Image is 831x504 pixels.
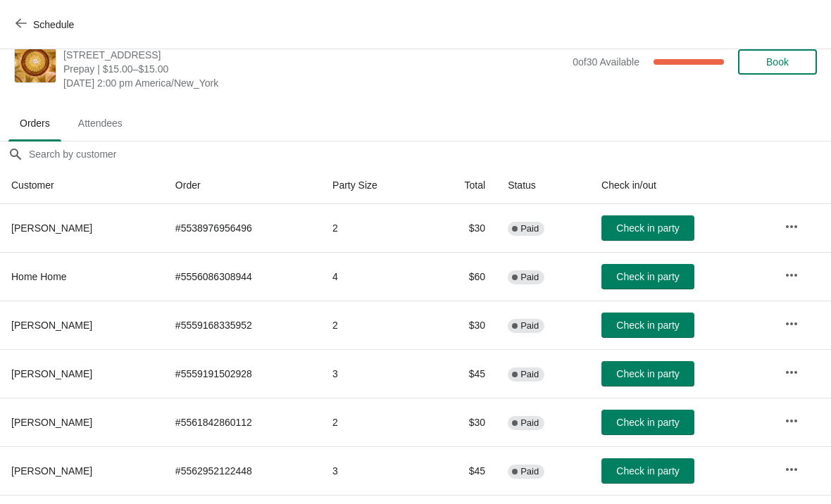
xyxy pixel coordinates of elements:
td: $45 [428,349,496,398]
span: Attendees [67,111,134,136]
td: # 5559191502928 [164,349,321,398]
td: # 5562952122448 [164,446,321,495]
span: Book [766,56,789,68]
button: Check in party [601,264,694,289]
span: 0 of 30 Available [573,56,639,68]
button: Check in party [601,313,694,338]
th: Status [496,167,590,204]
th: Check in/out [590,167,773,204]
span: [PERSON_NAME] [11,368,92,379]
td: 3 [321,349,428,398]
span: [PERSON_NAME] [11,465,92,477]
td: 2 [321,301,428,349]
th: Total [428,167,496,204]
td: $30 [428,204,496,252]
td: # 5538976956496 [164,204,321,252]
span: [PERSON_NAME] [11,222,92,234]
span: Check in party [616,222,679,234]
span: Check in party [616,417,679,428]
span: Paid [520,223,539,234]
span: Paid [520,417,539,429]
span: Check in party [616,368,679,379]
input: Search by customer [28,141,831,167]
td: # 5559168335952 [164,301,321,349]
span: Home Home [11,271,67,282]
span: Check in party [616,320,679,331]
td: 2 [321,398,428,446]
td: 4 [321,252,428,301]
th: Order [164,167,321,204]
span: [PERSON_NAME] [11,320,92,331]
span: Paid [520,272,539,283]
td: # 5561842860112 [164,398,321,446]
span: Paid [520,369,539,380]
button: Book [738,49,817,75]
button: Check in party [601,215,694,241]
td: 3 [321,446,428,495]
span: Check in party [616,465,679,477]
span: Paid [520,466,539,477]
button: Check in party [601,410,694,435]
button: Check in party [601,458,694,484]
img: Summer Flagler College Historic Tour [15,42,56,82]
span: Check in party [616,271,679,282]
button: Schedule [7,12,85,37]
span: [STREET_ADDRESS] [63,48,566,62]
td: $30 [428,398,496,446]
td: $60 [428,252,496,301]
td: $30 [428,301,496,349]
span: [DATE] 2:00 pm America/New_York [63,76,566,90]
span: Schedule [33,19,74,30]
td: 2 [321,204,428,252]
td: # 5556086308944 [164,252,321,301]
button: Check in party [601,361,694,386]
span: [PERSON_NAME] [11,417,92,428]
span: Paid [520,320,539,332]
span: Orders [8,111,61,136]
span: Prepay | $15.00–$15.00 [63,62,566,76]
th: Party Size [321,167,428,204]
td: $45 [428,446,496,495]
